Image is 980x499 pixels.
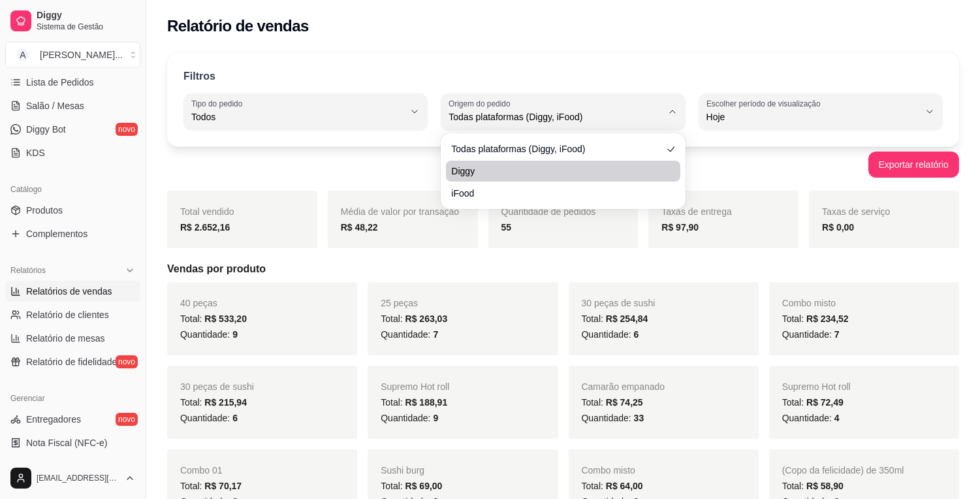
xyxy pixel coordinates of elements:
span: 6 [634,329,639,340]
span: Todas plataformas (Diggy, iFood) [451,142,661,155]
span: Total: [381,397,447,408]
span: Taxas de entrega [661,206,731,217]
label: Tipo do pedido [191,98,247,109]
span: 33 [634,413,644,423]
span: Sistema de Gestão [37,22,135,32]
span: Total: [782,397,844,408]
span: R$ 72,49 [806,397,844,408]
span: Total vendido [180,206,234,217]
span: Total: [582,481,643,491]
strong: R$ 0,00 [822,222,854,233]
span: 30 peças de sushi [582,298,656,308]
span: Total: [782,481,844,491]
span: Média de valor por transação [341,206,459,217]
span: Total: [381,314,447,324]
span: 30 peças de sushi [180,381,254,392]
span: Diggy [451,165,661,178]
span: Nota Fiscal (NFC-e) [26,436,107,449]
span: KDS [26,146,45,159]
span: Relatório de fidelidade [26,355,117,368]
span: R$ 263,03 [405,314,448,324]
span: Quantidade: [381,413,438,423]
span: Total: [381,481,442,491]
span: 4 [834,413,840,423]
span: R$ 533,20 [204,314,247,324]
strong: R$ 48,22 [341,222,378,233]
span: R$ 58,90 [806,481,844,491]
span: Combo misto [582,465,635,475]
button: Exportar relatório [868,152,959,178]
span: Hoje [706,110,919,123]
span: Camarão empanado [582,381,665,392]
span: Combo 01 [180,465,223,475]
div: Gerenciar [5,388,140,409]
span: Total: [180,314,247,324]
span: Lista de Pedidos [26,76,94,89]
span: Relatórios de vendas [26,285,112,298]
span: Total: [582,397,643,408]
span: R$ 70,17 [204,481,242,491]
span: R$ 254,84 [606,314,648,324]
span: Diggy [37,10,135,22]
span: 9 [232,329,238,340]
span: 7 [433,329,438,340]
span: Complementos [26,227,87,240]
span: Total: [180,397,247,408]
span: Quantidade: [582,413,644,423]
span: R$ 234,52 [806,314,849,324]
label: Origem do pedido [449,98,514,109]
span: 40 peças [180,298,217,308]
span: Produtos [26,204,63,217]
h2: Relatório de vendas [167,16,309,37]
span: Salão / Mesas [26,99,84,112]
span: R$ 69,00 [405,481,443,491]
h5: Vendas por produto [167,261,959,277]
span: Total: [782,314,849,324]
span: Entregadores [26,413,81,426]
strong: R$ 97,90 [661,222,699,233]
span: Quantidade: [782,413,840,423]
span: A [16,48,29,61]
span: Diggy Bot [26,123,66,136]
span: iFood [451,187,661,200]
span: Quantidade: [582,329,639,340]
span: (Copo da felicidade) de 350ml [782,465,904,475]
span: Quantidade: [782,329,840,340]
span: [EMAIL_ADDRESS][DOMAIN_NAME] [37,473,119,483]
span: 7 [834,329,840,340]
strong: 55 [501,222,512,233]
span: Total: [582,314,648,324]
p: Filtros [183,69,215,84]
span: Todos [191,110,404,123]
span: Todas plataformas (Diggy, iFood) [449,110,661,123]
button: Select a team [5,42,140,68]
span: Sushi burg [381,465,424,475]
span: Taxas de serviço [822,206,890,217]
span: 6 [232,413,238,423]
span: Combo misto [782,298,836,308]
label: Escolher período de visualização [706,98,825,109]
span: 25 peças [381,298,418,308]
span: Supremo Hot roll [381,381,449,392]
span: Relatório de mesas [26,332,105,345]
span: Quantidade: [180,329,238,340]
span: 9 [433,413,438,423]
span: Relatório de clientes [26,308,109,321]
div: [PERSON_NAME] ... [40,48,123,61]
strong: R$ 2.652,16 [180,222,230,233]
span: R$ 74,25 [606,397,643,408]
span: Relatórios [10,265,46,276]
span: R$ 215,94 [204,397,247,408]
span: Total: [180,481,242,491]
span: Quantidade de pedidos [501,206,596,217]
span: R$ 188,91 [405,397,448,408]
span: Quantidade: [180,413,238,423]
span: Quantidade: [381,329,438,340]
span: Supremo Hot roll [782,381,851,392]
div: Catálogo [5,179,140,200]
span: R$ 64,00 [606,481,643,491]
